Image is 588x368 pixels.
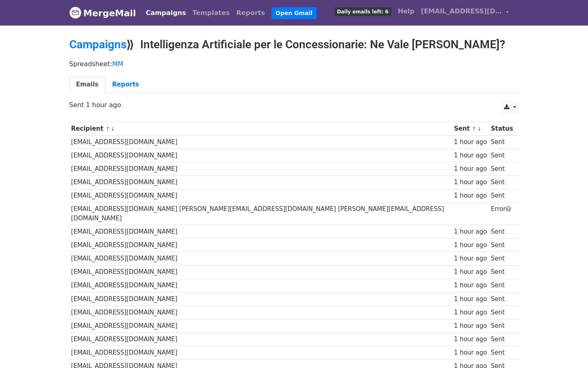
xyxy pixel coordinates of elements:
td: Sent [489,333,515,346]
div: 1 hour ago [454,335,487,344]
td: Sent [489,239,515,252]
a: Campaigns [69,38,126,51]
td: [EMAIL_ADDRESS][DOMAIN_NAME] [69,333,452,346]
a: Campaigns [143,5,189,21]
p: Sent 1 hour ago [69,101,519,109]
a: [EMAIL_ADDRESS][DOMAIN_NAME] [418,3,513,22]
td: Sent [489,189,515,202]
td: [EMAIL_ADDRESS][DOMAIN_NAME] [69,306,452,319]
td: [EMAIL_ADDRESS][DOMAIN_NAME] [69,279,452,292]
span: Daily emails left: 6 [334,7,391,16]
td: [EMAIL_ADDRESS][DOMAIN_NAME] [PERSON_NAME][EMAIL_ADDRESS][DOMAIN_NAME] [PERSON_NAME][EMAIL_ADDRES... [69,202,452,225]
td: [EMAIL_ADDRESS][DOMAIN_NAME] [69,162,452,176]
span: [EMAIL_ADDRESS][DOMAIN_NAME] [421,6,502,16]
td: Sent [489,306,515,319]
div: 1 hour ago [454,151,487,160]
td: [EMAIL_ADDRESS][DOMAIN_NAME] [69,176,452,189]
th: Status [489,122,515,136]
div: 1 hour ago [454,191,487,200]
td: [EMAIL_ADDRESS][DOMAIN_NAME] [69,252,452,265]
td: Sent [489,149,515,162]
td: Error [489,202,515,225]
div: 1 hour ago [454,241,487,250]
td: [EMAIL_ADDRESS][DOMAIN_NAME] [69,149,452,162]
div: 1 hour ago [454,227,487,237]
td: Sent [489,346,515,359]
a: Open Gmail [272,7,316,19]
a: ↑ [472,126,476,132]
th: Recipient [69,122,452,136]
div: 1 hour ago [454,321,487,331]
td: [EMAIL_ADDRESS][DOMAIN_NAME] [69,189,452,202]
th: Sent [452,122,489,136]
td: Sent [489,176,515,189]
div: 1 hour ago [454,164,487,174]
td: Sent [489,265,515,279]
a: Emails [69,76,105,93]
a: Daily emails left: 6 [331,3,395,19]
div: 1 hour ago [454,308,487,317]
td: [EMAIL_ADDRESS][DOMAIN_NAME] [69,225,452,239]
div: 1 hour ago [454,138,487,147]
td: Sent [489,292,515,306]
a: ↓ [477,126,481,132]
h2: ⟫ Intelligenza Artificiale per le Concessionarie: Ne Vale [PERSON_NAME]? [69,38,519,52]
td: [EMAIL_ADDRESS][DOMAIN_NAME] [69,136,452,149]
p: Spreadsheet: [69,60,519,68]
td: [EMAIL_ADDRESS][DOMAIN_NAME] [69,319,452,332]
td: Sent [489,162,515,176]
div: 1 hour ago [454,178,487,187]
div: 1 hour ago [454,348,487,357]
td: Sent [489,319,515,332]
a: Help [395,3,418,19]
a: ↑ [105,126,110,132]
td: Sent [489,279,515,292]
a: Reports [105,76,146,93]
td: [EMAIL_ADDRESS][DOMAIN_NAME] [69,265,452,279]
a: ↓ [111,126,115,132]
td: [EMAIL_ADDRESS][DOMAIN_NAME] [69,292,452,306]
a: MergeMail [69,4,136,22]
td: Sent [489,252,515,265]
a: Reports [233,5,268,21]
a: MM [112,60,124,68]
td: Sent [489,225,515,239]
img: MergeMail logo [69,6,81,19]
a: Templates [189,5,233,21]
td: [EMAIL_ADDRESS][DOMAIN_NAME] [69,239,452,252]
td: Sent [489,136,515,149]
div: 1 hour ago [454,254,487,263]
div: 1 hour ago [454,295,487,304]
td: [EMAIL_ADDRESS][DOMAIN_NAME] [69,346,452,359]
div: 1 hour ago [454,281,487,290]
div: 1 hour ago [454,267,487,277]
